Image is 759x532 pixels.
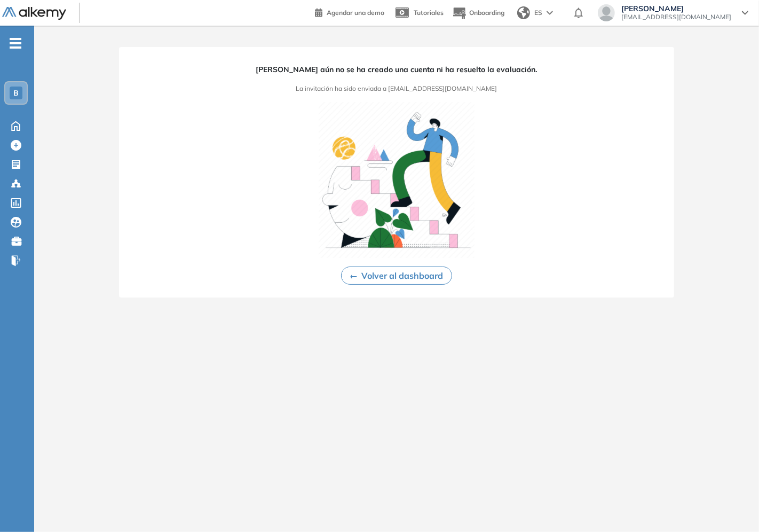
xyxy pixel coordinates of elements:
[296,84,497,93] span: La invitación ha sido enviada a [EMAIL_ADDRESS][DOMAIN_NAME]
[469,9,504,17] span: Onboarding
[534,8,542,18] span: ES
[547,11,553,15] img: arrow
[517,6,530,19] img: world
[414,9,444,17] span: Tutoriales
[350,275,357,279] img: Ícono de flecha
[256,64,537,75] span: [PERSON_NAME] aún no se ha creado una cuenta ni ha resuelto la evaluación.
[327,9,384,17] span: Agendar una demo
[315,5,384,18] a: Agendar una demo
[10,42,21,44] i: -
[621,4,731,13] span: [PERSON_NAME]
[452,2,504,25] button: Onboarding
[2,7,66,20] img: Logo
[621,13,731,21] span: [EMAIL_ADDRESS][DOMAIN_NAME]
[341,267,452,285] button: Volver al dashboard
[13,89,19,97] span: B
